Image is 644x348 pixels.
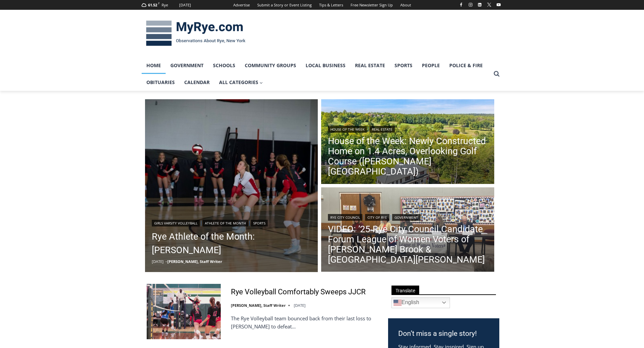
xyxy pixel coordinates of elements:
img: MyRye.com [142,16,250,51]
a: Police & Fire [445,57,487,74]
h3: Don’t miss a single story! [398,328,489,339]
a: House of the Week [328,126,367,133]
div: Rye [162,2,168,8]
a: Sports [390,57,417,74]
a: Government [392,214,421,221]
a: Real Estate [369,126,395,133]
div: [DATE] [179,2,191,8]
div: | | [328,213,487,221]
div: | [328,125,487,133]
a: Facebook [457,1,465,9]
img: 11 Boxwood Lane, Rye [321,99,494,186]
nav: Primary Navigation [142,57,491,91]
a: City of Rye [365,214,389,221]
a: X [485,1,493,9]
a: Real Estate [350,57,390,74]
a: YouTube [495,1,503,9]
a: Community Groups [240,57,301,74]
span: 61.52 [148,2,157,7]
a: Girls Varsity Volleyball [152,220,200,226]
a: VIDEO: ’25 Rye City Council Candidate Forum League of Women Voters of [PERSON_NAME] Brook & [GEOG... [328,224,487,265]
a: House of the Week: Newly Constructed Home on 1.4 Acres, Overlooking Golf Course ([PERSON_NAME][GE... [328,136,487,177]
button: View Search Form [491,68,503,80]
span: – [165,259,167,264]
a: Obituaries [142,74,180,91]
a: [PERSON_NAME], Staff Writer [167,259,222,264]
span: F [158,1,160,5]
div: | | [152,218,311,226]
a: Schools [208,57,240,74]
p: The Rye Volleyball team bounced back from their last loss to [PERSON_NAME] to defeat… [231,314,379,330]
a: Athlete of the Month [202,220,248,226]
a: Instagram [467,1,475,9]
img: en [393,299,402,307]
img: (PHOTO: The League of Women Voters of Rye, Rye Brook & Port Chester held a 2025 Rye City Council ... [321,187,494,274]
a: English [391,297,450,308]
a: Rye Volleyball Comfortably Sweeps JJCR [231,287,366,297]
a: Rye Athlete of the Month: [PERSON_NAME] [152,230,311,257]
a: Rye City Council [328,214,362,221]
time: [DATE] [152,259,164,264]
a: Linkedin [476,1,484,9]
a: Government [166,57,208,74]
a: Read More VIDEO: ’25 Rye City Council Candidate Forum League of Women Voters of Rye, Rye Brook & ... [321,187,494,274]
a: Read More Rye Athlete of the Month: Emma Lunstead [145,99,318,272]
a: People [417,57,445,74]
a: Home [142,57,166,74]
span: Translate [391,286,419,295]
img: Rye Volleyball Comfortably Sweeps JJCR [147,284,221,339]
a: Local Business [301,57,350,74]
img: (PHOTO: Rye Varsity Volleyball's Emma Lunstead (#3 white) was named the Athlete of the Month for ... [145,99,318,272]
a: Sports [251,220,268,226]
a: Calendar [180,74,214,91]
a: Read More House of the Week: Newly Constructed Home on 1.4 Acres, Overlooking Golf Course (Harris... [321,99,494,186]
span: All Categories [219,79,263,86]
a: All Categories [214,74,268,91]
time: [DATE] [294,303,306,308]
a: [PERSON_NAME], Staff Writer [231,303,286,308]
